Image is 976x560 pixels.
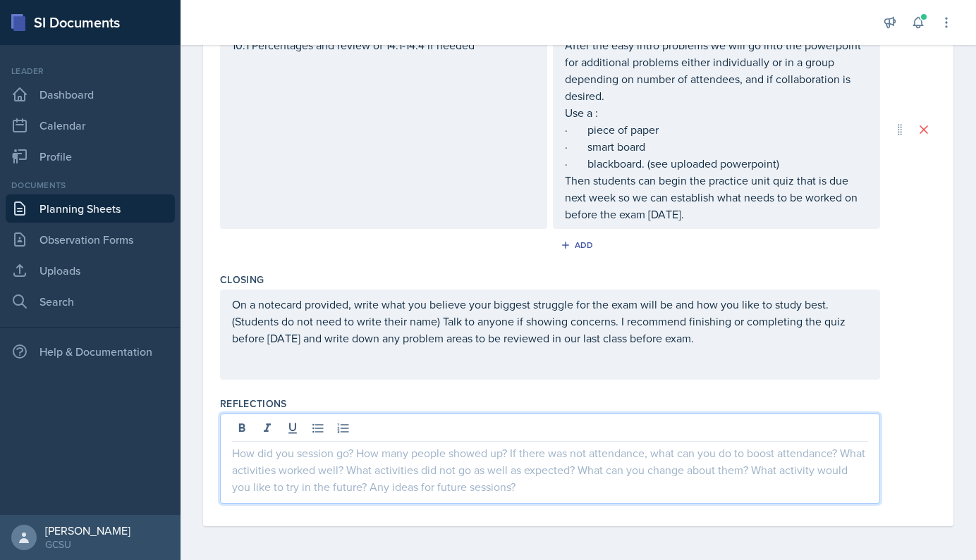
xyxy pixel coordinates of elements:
[6,142,175,170] a: Profile
[6,256,175,285] a: Uploads
[45,523,130,537] div: [PERSON_NAME]
[565,37,868,104] p: After the easy intro problems we will go into the powerpoint for additional problems either indiv...
[563,239,594,251] div: Add
[556,235,602,256] button: Add
[6,65,175,77] div: Leader
[232,296,868,347] p: On a notecard provided, write what you believe your biggest struggle for the exam will be and how...
[565,138,868,155] p: · smart board
[6,225,175,254] a: Observation Forms
[6,337,175,366] div: Help & Documentation
[232,37,535,54] p: 10.1 Percentages and review of 14.1-14.4 if needed
[6,179,175,192] div: Documents
[220,273,264,287] label: Closing
[6,80,175,108] a: Dashboard
[6,287,175,316] a: Search
[565,172,868,223] p: Then students can begin the practice unit quiz that is due next week so we can establish what nee...
[6,194,175,223] a: Planning Sheets
[45,537,130,552] div: GCSU
[565,155,868,172] p: · blackboard. (see uploaded powerpoint)
[565,121,868,138] p: · piece of paper
[565,104,868,121] p: Use a :
[220,397,287,411] label: Reflections
[6,111,175,139] a: Calendar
